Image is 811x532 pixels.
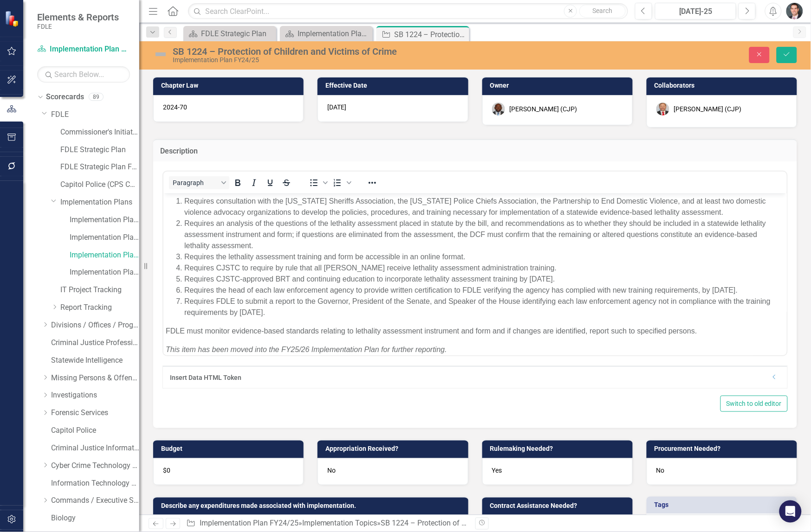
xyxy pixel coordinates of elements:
[364,176,380,189] button: Reveal or hide additional toolbar items
[153,47,168,62] img: Not Defined
[330,176,353,189] div: Numbered list
[327,467,336,474] span: No
[674,104,742,114] div: [PERSON_NAME] (CJP)
[262,176,278,189] button: Underline
[51,408,139,418] a: Forensic Services
[51,109,139,120] a: FDLE
[490,82,628,89] h3: Owner
[306,176,329,189] div: Bullet list
[200,519,298,528] a: Implementation Plan FY24/25
[173,57,513,64] div: Implementation Plan FY24/25
[510,104,577,114] div: [PERSON_NAME] (CJP)
[279,176,294,189] button: Strikethrough
[37,44,130,55] a: Implementation Plan FY24/25
[655,3,736,19] button: [DATE]-25
[394,29,467,40] div: SB 1224 – Protection of Children and Victims of Crime
[51,478,139,489] a: Information Technology Services
[325,82,463,89] h3: Effective Date
[298,28,370,39] div: Implementation Plan FY24/25
[46,92,84,103] a: Scorecards
[188,3,628,19] input: Search ClearPoint...
[201,28,274,39] div: FDLE Strategic Plan
[786,3,803,19] img: Will Grissom
[186,519,468,529] div: » »
[60,145,139,155] a: FDLE Strategic Plan
[173,46,513,57] div: SB 1224 – Protection of Children and Victims of Crime
[720,396,788,412] button: Switch to old editor
[593,7,613,14] span: Search
[60,179,139,190] a: Capitol Police (CPS COPY)
[60,127,139,138] a: Commissioner's Initiative Team Project Dashboard
[327,103,346,111] span: [DATE]
[161,502,464,509] h3: Describe any expenditures made associated with implementation.
[656,467,665,474] span: No
[170,373,766,382] div: Insert Data HTML Token
[779,500,802,523] div: Open Intercom Messenger
[169,176,229,189] button: Block Paragraph
[51,355,139,366] a: Statewide Intelligence
[51,338,139,348] a: Criminal Justice Professionalism, Standards & Training Services
[70,232,139,243] a: Implementation Plan FY23/24
[381,519,559,528] div: SB 1224 – Protection of Children and Victims of Crime
[51,425,139,436] a: Capitol Police
[490,502,628,509] h3: Contract Assistance Needed?
[492,103,505,115] img: Chad Brown
[173,179,218,186] span: Paragraph
[163,467,170,474] span: $0
[60,302,139,313] a: Report Tracking
[51,390,139,401] a: Investigations
[37,23,119,30] small: FDLE
[163,193,787,355] iframe: Rich Text Area
[655,445,792,452] h3: Procurement Needed?
[51,373,139,384] a: Missing Persons & Offender Enforcement
[186,28,274,39] a: FDLE Strategic Plan
[163,103,294,112] p: 2024-70
[655,82,792,89] h3: Collaborators
[579,5,626,18] button: Search
[490,445,628,452] h3: Rulemaking Needed?
[230,176,246,189] button: Bold
[51,443,139,454] a: Criminal Justice Information Services
[282,28,370,39] a: Implementation Plan FY24/25
[37,12,119,23] span: Elements & Reports
[89,93,104,101] div: 89
[161,82,299,89] h3: Chapter Law
[51,495,139,506] a: Commands / Executive Support Branch FY 25/26
[658,6,733,17] div: [DATE]-25
[51,461,139,471] a: Cyber Crime Technology & Telecommunications
[161,445,299,452] h3: Budget
[51,320,139,331] a: Divisions / Offices / Programs
[5,11,21,27] img: ClearPoint Strategy
[70,250,139,261] a: Implementation Plan FY24/25
[302,519,377,528] a: Implementation Topics
[656,103,669,115] img: Brett Kirkland
[60,162,139,173] a: FDLE Strategic Plan FY 25/26
[655,501,792,508] h3: Tags
[60,285,139,295] a: IT Project Tracking
[246,176,262,189] button: Italic
[60,197,139,208] a: Implementation Plans
[70,267,139,278] a: Implementation Plan FY25/26
[325,445,463,452] h3: Appropriation Received?
[70,215,139,225] a: Implementation Plan FY22/23
[51,513,139,524] a: Biology
[160,147,790,155] h3: Description
[37,66,130,83] input: Search Below...
[492,467,502,474] span: Yes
